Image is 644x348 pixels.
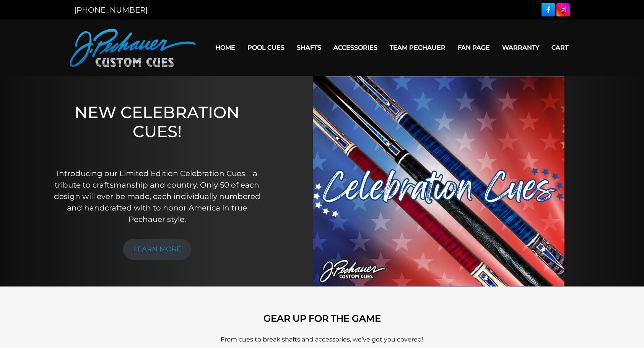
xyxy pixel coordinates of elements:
a: Warranty [496,38,545,57]
strong: GEAR UP FOR THE GAME [263,313,381,324]
p: Introducing our Limited Edition Celebration Cues—a tribute to craftsmanship and country. Only 50 ... [52,168,262,225]
a: Team Pechauer [384,38,452,57]
a: Shafts [291,38,327,57]
h1: NEW CELEBRATION CUES! [52,103,262,157]
a: Home [209,38,241,57]
a: LEARN MORE [123,239,191,260]
a: Pool Cues [241,38,291,57]
a: Fan Page [452,38,496,57]
a: [PHONE_NUMBER] [74,5,148,15]
a: Cart [545,38,574,57]
p: From cues to break shafts and accessories, we’ve got you covered! [104,335,540,344]
a: Accessories [327,38,384,57]
img: Pechauer Custom Cues [70,29,196,67]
